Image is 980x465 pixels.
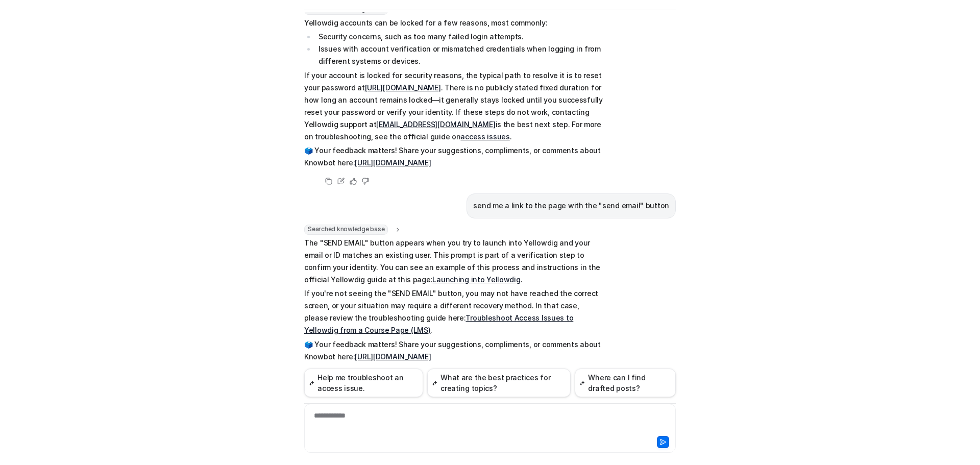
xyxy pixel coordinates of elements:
p: 🗳️ Your feedback matters! Share your suggestions, compliments, or comments about Knowbot here: [304,338,603,363]
p: If you're not seeing the "SEND EMAIL" button, you may not have reached the correct screen, or you... [304,287,603,336]
p: The "SEND EMAIL" button appears when you try to launch into Yellowdig and your email or ID matche... [304,237,603,286]
li: Security concerns, such as too many failed login attempts. [315,31,603,43]
a: [EMAIL_ADDRESS][DOMAIN_NAME] [376,120,495,129]
span: Searched knowledge base [304,225,388,235]
p: send me a link to the page with the "send email" button [473,200,669,212]
button: Help me troubleshoot an access issue. [304,369,423,397]
button: Where can I find drafted posts? [575,369,676,397]
p: 🗳️ Your feedback matters! Share your suggestions, compliments, or comments about Knowbot here: [304,144,603,169]
a: [URL][DOMAIN_NAME] [355,158,431,167]
a: [URL][DOMAIN_NAME] [365,83,441,92]
p: Yellowdig accounts can be locked for a few reasons, most commonly: [304,17,603,29]
p: If your account is locked for security reasons, the typical path to resolve it is to reset your p... [304,69,603,143]
a: Launching into Yellowdig [432,275,520,284]
a: [URL][DOMAIN_NAME] [355,352,431,361]
a: access issues [460,132,509,141]
li: Issues with account verification or mismatched credentials when logging in from different systems... [315,43,603,67]
button: What are the best practices for creating topics? [427,369,571,397]
span: Searched knowledge base [304,5,388,15]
